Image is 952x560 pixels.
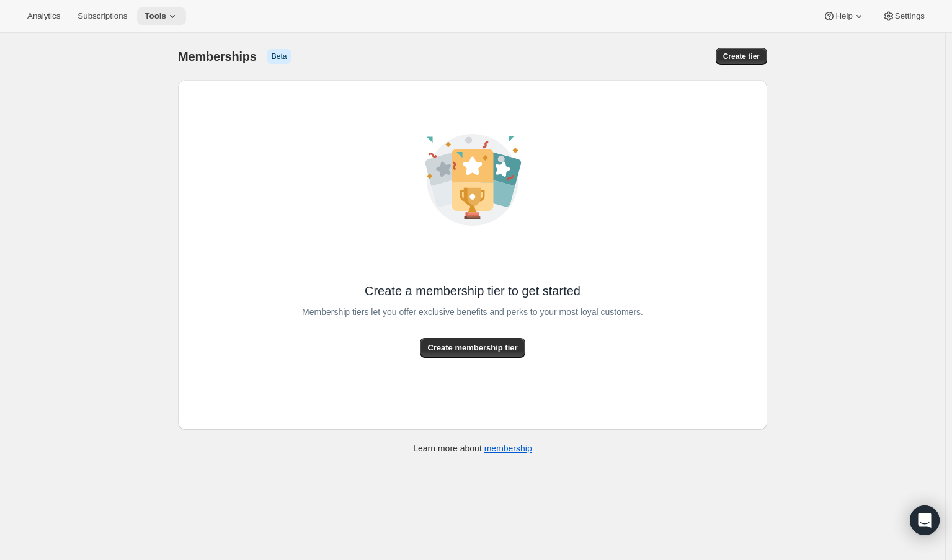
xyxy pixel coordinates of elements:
[137,7,186,25] button: Tools
[484,443,532,453] a: membership
[145,11,166,21] span: Tools
[723,51,760,61] span: Create tier
[835,11,852,21] span: Help
[420,338,525,358] button: Create membership tier
[78,11,127,21] span: Subscriptions
[427,342,517,354] span: Create membership tier
[302,303,643,321] span: Membership tiers let you offer exclusive benefits and perks to your most loyal customers.
[272,51,287,61] span: Beta
[816,7,872,25] button: Help
[910,505,940,535] div: Open Intercom Messenger
[895,11,925,21] span: Settings
[413,442,532,455] p: Learn more about
[20,7,68,25] button: Analytics
[70,7,135,25] button: Subscriptions
[365,282,581,300] span: Create a membership tier to get started
[716,48,767,65] button: Create tier
[875,7,932,25] button: Settings
[178,49,257,64] span: Memberships
[27,11,60,21] span: Analytics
